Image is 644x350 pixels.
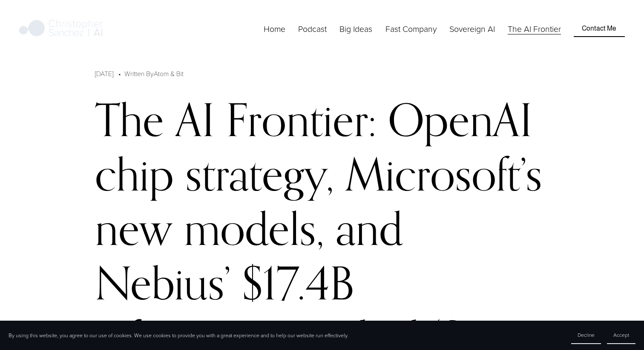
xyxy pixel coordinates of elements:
[226,92,377,147] div: Frontier:
[175,92,215,147] div: AI
[578,331,595,339] span: Decline
[95,147,174,201] div: chip
[574,21,624,37] a: Contact Me
[613,331,629,339] span: Accept
[508,22,561,35] a: The AI Frontier
[336,201,403,256] div: and
[95,92,164,147] div: The
[385,23,437,34] span: Fast Company
[298,22,327,35] a: Podcast
[242,256,354,310] div: $17.4B
[388,92,532,147] div: OpenAI
[449,22,495,35] a: Sovereign AI
[9,332,348,339] p: By using this website, you agree to our use of cookies. We use cookies to provide you with a grea...
[124,68,184,79] div: Written By
[95,256,230,310] div: Nebius’
[339,22,372,35] a: folder dropdown
[385,22,437,35] a: folder dropdown
[607,327,635,344] button: Accept
[345,147,542,201] div: Microsoft’s
[339,23,372,34] span: Big Ideas
[571,327,601,344] button: Decline
[185,147,334,201] div: strategy,
[264,22,285,35] a: Home
[184,201,324,256] div: models,
[95,69,113,78] span: [DATE]
[95,201,172,256] div: new
[19,18,103,40] img: Christopher Sanchez | AI
[154,69,184,78] a: Atom & Bit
